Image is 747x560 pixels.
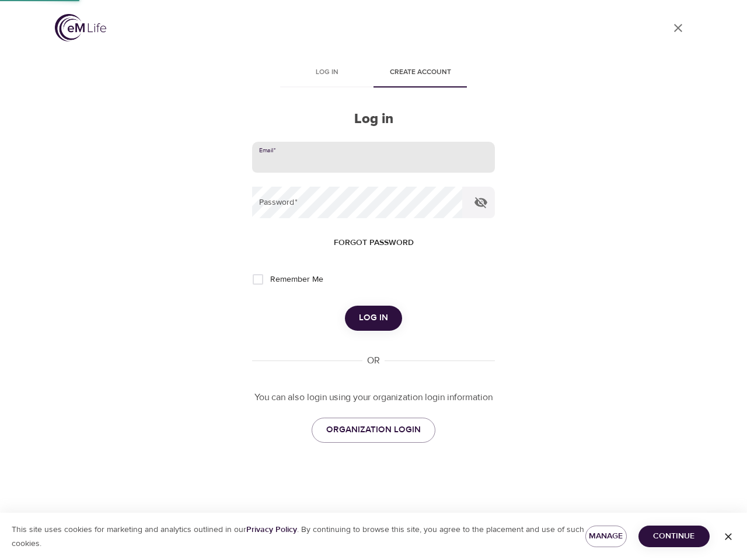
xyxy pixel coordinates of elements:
span: Log in [359,310,388,325]
button: Forgot password [329,232,418,254]
p: You can also login using your organization login information [252,391,495,404]
a: close [664,14,692,42]
button: Continue [638,526,710,547]
div: disabled tabs example [252,60,495,87]
img: logo [55,14,106,41]
button: Manage [585,526,627,547]
span: Create account [381,66,460,79]
span: Manage [595,529,617,544]
span: Continue [648,529,700,544]
span: Forgot password [334,236,414,250]
a: ORGANIZATION LOGIN [312,418,435,442]
div: OR [362,354,385,367]
a: Privacy Policy [246,524,297,535]
span: ORGANIZATION LOGIN [326,422,421,437]
span: Log in [287,66,366,79]
button: Log in [345,306,402,330]
h2: Log in [252,111,495,128]
span: Remember Me [270,274,323,286]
